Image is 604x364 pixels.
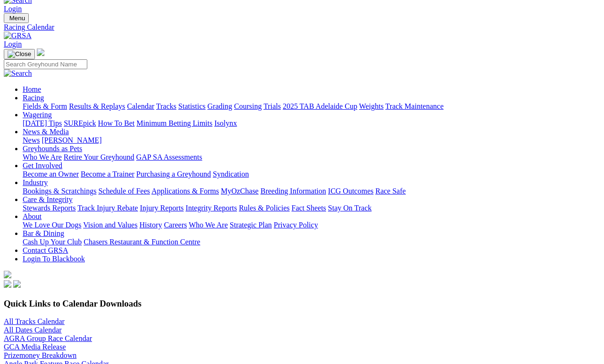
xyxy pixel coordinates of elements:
a: Statistics [178,102,206,110]
img: logo-grsa-white.png [37,49,44,56]
a: Minimum Betting Limits [136,119,212,127]
a: SUREpick [64,119,96,127]
a: Racing [23,94,44,102]
a: Become an Owner [23,170,79,178]
a: Track Injury Rebate [77,204,138,212]
img: logo-grsa-white.png [4,271,11,278]
a: Strategic Plan [230,221,272,229]
a: Wagering [23,111,52,119]
a: Industry [23,178,48,186]
div: Care & Integrity [23,204,600,212]
a: About [23,212,42,220]
a: Grading [208,102,232,110]
a: Get Involved [23,162,62,170]
a: Contact GRSA [23,246,68,254]
a: All Tracks Calendar [4,317,65,325]
h3: Quick Links to Calendar Downloads [4,299,600,309]
a: Trials [263,102,281,110]
a: Care & Integrity [23,195,73,203]
div: Wagering [23,119,600,128]
a: Fact Sheets [292,204,326,212]
a: Calendar [127,102,154,110]
a: Applications & Forms [151,187,219,195]
a: Integrity Reports [185,204,237,212]
a: [DATE] Tips [23,119,62,127]
a: All Dates Calendar [4,326,62,334]
a: Stay On Track [328,204,371,212]
img: Search [4,69,32,78]
button: Toggle navigation [4,13,29,23]
a: Login [4,5,22,13]
img: facebook.svg [4,280,11,288]
a: Bar & Dining [23,229,64,237]
a: Purchasing a Greyhound [136,170,211,178]
a: ICG Outcomes [328,187,373,195]
a: Schedule of Fees [98,187,150,195]
a: Who We Are [189,221,228,229]
a: Tracks [156,102,176,110]
a: Home [23,85,41,93]
a: [PERSON_NAME] [42,136,101,144]
a: News & Media [23,128,69,136]
a: Login To Blackbook [23,255,85,263]
div: Racing [23,102,600,111]
div: Bar & Dining [23,238,600,246]
a: Who We Are [23,153,62,161]
a: Privacy Policy [274,221,318,229]
a: Racing Calendar [4,23,600,32]
a: History [139,221,162,229]
a: Greyhounds as Pets [23,145,82,153]
img: GRSA [4,32,32,40]
a: GAP SA Assessments [136,153,202,161]
a: MyOzChase [221,187,259,195]
button: Toggle navigation [4,49,35,59]
a: How To Bet [98,119,135,127]
a: Isolynx [214,119,237,127]
img: Close [8,50,31,58]
a: Stewards Reports [23,204,75,212]
img: twitter.svg [13,280,21,288]
input: Search [4,59,87,69]
a: Syndication [213,170,249,178]
a: Careers [164,221,187,229]
a: News [23,136,40,144]
div: Greyhounds as Pets [23,153,600,162]
span: Menu [9,15,25,22]
a: Breeding Information [260,187,326,195]
div: About [23,221,600,229]
div: News & Media [23,136,600,145]
a: Bookings & Scratchings [23,187,96,195]
a: Become a Trainer [81,170,134,178]
div: Industry [23,187,600,195]
a: Prizemoney Breakdown [4,351,76,359]
a: Results & Replays [69,102,125,110]
a: We Love Our Dogs [23,221,81,229]
a: Retire Your Greyhound [64,153,134,161]
a: Cash Up Your Club [23,238,82,246]
a: Chasers Restaurant & Function Centre [84,238,200,246]
a: Login [4,40,22,48]
a: Fields & Form [23,102,67,110]
a: 2025 TAB Adelaide Cup [283,102,357,110]
a: Weights [359,102,384,110]
a: Coursing [234,102,262,110]
a: Injury Reports [140,204,184,212]
a: AGRA Group Race Calendar [4,334,92,342]
a: GCA Media Release [4,343,66,351]
a: Track Maintenance [386,102,444,110]
a: Rules & Policies [239,204,290,212]
a: Race Safe [375,187,405,195]
div: Get Involved [23,170,600,178]
a: Vision and Values [83,221,137,229]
